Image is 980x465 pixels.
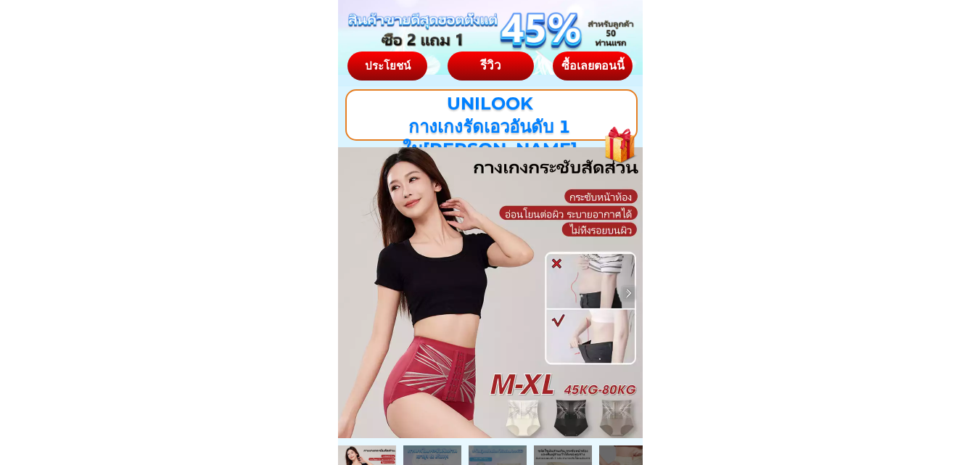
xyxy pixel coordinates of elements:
span: UNILOOK [446,93,532,114]
span: ประโยชน์ [364,58,410,72]
div: รีวิว [448,57,534,75]
span: กางเกงรัดเอวอันดับ 1 ใน[PERSON_NAME] [402,116,577,160]
div: ซื้อเลยตอนนี้ [552,59,632,71]
img: navigation [622,286,636,300]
